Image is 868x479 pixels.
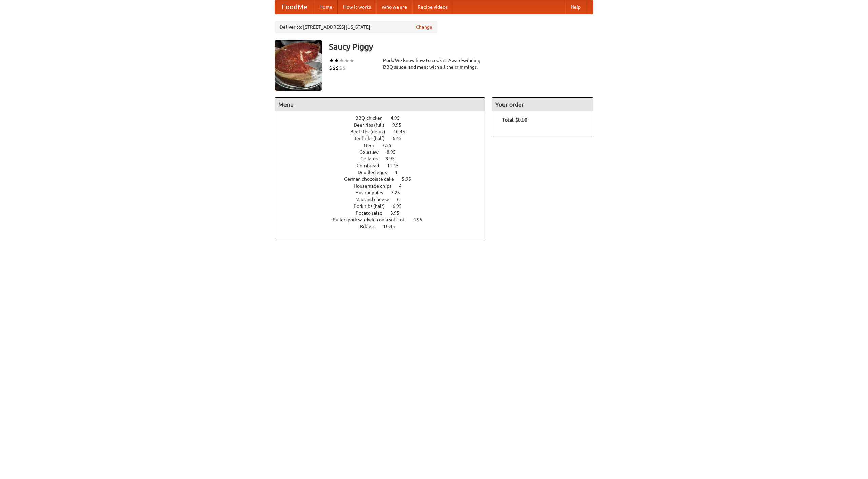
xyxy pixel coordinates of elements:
span: 4 [395,170,404,175]
span: 3.95 [390,210,406,216]
a: Mac and cheese 6 [355,197,412,202]
span: Beef ribs (half) [353,136,392,141]
div: Pork. We know how to cook it. Award-winning BBQ sauce, and meat with all the trimmings. [383,57,485,70]
span: German chocolate cake [344,176,401,182]
a: Beef ribs (delux) 10.45 [350,129,418,134]
span: 3.25 [391,190,407,195]
a: Change [416,24,432,30]
li: ★ [349,57,354,64]
h3: Saucy Piggy [329,40,593,53]
span: Cornbread [357,163,386,168]
span: 10.45 [383,224,402,229]
a: Hushpuppies 3.25 [355,190,413,195]
a: Collards 9.95 [360,156,407,161]
div: Deliver to: [STREET_ADDRESS][US_STATE] [275,21,437,33]
a: Housemade chips 4 [354,183,414,189]
a: Recipe videos [412,0,453,14]
span: Beef ribs (delux) [350,129,392,134]
span: Collards [360,156,384,161]
span: Potato salad [356,210,389,216]
a: Riblets 10.45 [360,224,408,229]
li: ★ [344,57,349,64]
a: Pork ribs (half) 6.95 [354,203,414,209]
a: Help [565,0,586,14]
span: 4.95 [391,115,407,121]
span: 4 [399,183,409,189]
a: Potato salad 3.95 [356,210,412,216]
span: Mac and cheese [355,197,396,202]
li: $ [332,64,336,72]
span: 11.45 [387,163,406,168]
li: ★ [329,57,334,64]
a: Home [314,0,338,14]
li: $ [329,64,332,72]
a: Coleslaw 8.95 [359,149,408,155]
span: 10.45 [393,129,412,134]
a: Beef ribs (full) 9.95 [354,122,414,128]
span: Riblets [360,224,382,229]
span: Beef ribs (full) [354,122,391,128]
span: Pulled pork sandwich on a soft roll [333,217,412,222]
li: $ [342,64,346,72]
span: Pork ribs (half) [354,203,392,209]
span: 5.95 [402,176,418,182]
span: 9.95 [392,122,408,128]
h4: Menu [275,98,485,111]
span: 8.95 [387,149,402,155]
span: Devilled eggs [358,170,394,175]
span: 4.95 [413,217,429,222]
span: 6.95 [393,203,409,209]
li: $ [339,64,342,72]
b: Total: $0.00 [502,117,527,123]
li: $ [336,64,339,72]
span: BBQ chicken [355,115,390,121]
a: FoodMe [275,0,314,14]
span: 9.95 [386,156,401,161]
li: ★ [339,57,344,64]
a: Pulled pork sandwich on a soft roll 4.95 [333,217,435,222]
span: Housemade chips [354,183,398,189]
span: 6 [397,197,407,202]
span: Beer [364,143,381,148]
h4: Your order [492,98,593,111]
a: German chocolate cake 5.95 [344,176,423,182]
a: How it works [338,0,376,14]
a: Beef ribs (half) 6.45 [353,136,414,141]
span: Coleslaw [359,149,386,155]
a: Devilled eggs 4 [358,170,410,175]
span: 7.55 [382,143,398,148]
span: 6.45 [393,136,409,141]
li: ★ [334,57,339,64]
a: Beer 7.55 [364,143,404,148]
a: Cornbread 11.45 [357,163,411,168]
span: Hushpuppies [355,190,390,195]
a: BBQ chicken 4.95 [355,115,412,121]
a: Who we are [376,0,412,14]
img: angular.jpg [275,40,322,91]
